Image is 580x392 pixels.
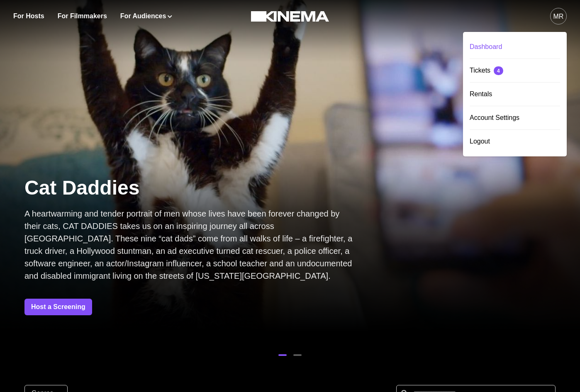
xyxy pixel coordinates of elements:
a: Host a Screening [24,299,92,315]
button: For Audiences [120,11,172,21]
a: Dashboard [470,35,560,59]
div: Tickets [470,59,560,82]
a: For Hosts [13,11,44,21]
p: Cat Daddies [24,175,356,201]
div: Account Settings [470,106,560,129]
a: Tickets 4 [470,59,560,83]
div: Dashboard [470,35,560,58]
p: A heartwarming and tender portrait of men whose lives have been forever changed by their cats, CA... [24,207,356,282]
button: Logout [470,130,560,153]
div: MR [553,12,564,22]
div: 4 [497,68,500,73]
a: For Filmmakers [58,11,107,21]
a: Rentals [470,83,560,106]
a: Account Settings [470,106,560,130]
